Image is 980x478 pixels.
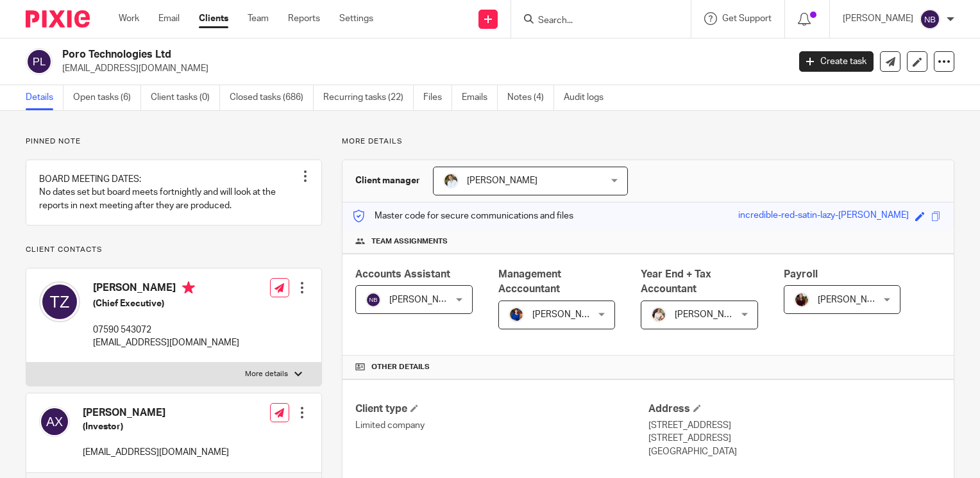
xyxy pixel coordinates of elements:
img: svg%3E [920,9,940,29]
span: [PERSON_NAME] [675,310,745,319]
span: [PERSON_NAME] [467,176,537,185]
h4: [PERSON_NAME] [83,406,229,420]
a: Details [26,85,63,110]
a: Settings [339,12,373,25]
p: More details [342,136,954,147]
h2: Poro Technologies Ltd [62,48,636,62]
h3: Client manager [355,174,420,187]
p: [EMAIL_ADDRESS][DOMAIN_NAME] [93,336,239,349]
i: Primary [182,281,195,294]
img: Kayleigh%20Henson.jpeg [651,307,666,322]
h5: (Investor) [83,420,229,433]
a: Create task [799,51,874,72]
img: sarah-royle.jpg [443,173,459,188]
span: Team assignments [371,236,448,247]
p: Pinned note [26,136,322,147]
input: Search [537,15,652,27]
a: Work [119,12,139,25]
img: MaxAcc_Sep21_ElliDeanPhoto_030.jpg [794,292,809,308]
img: Pixie [26,10,90,28]
a: Reports [288,12,320,25]
a: Recurring tasks (22) [323,85,414,110]
p: 07590 543072 [93,324,239,336]
a: Files [423,85,452,110]
span: Other details [371,362,430,372]
p: More details [245,369,288,379]
a: Client tasks (0) [151,85,220,110]
p: [PERSON_NAME] [843,12,913,25]
span: Management Acccountant [498,269,561,294]
p: [GEOGRAPHIC_DATA] [648,445,941,458]
a: Notes (4) [507,85,554,110]
img: svg%3E [26,48,53,75]
img: Nicole.jpeg [509,307,524,322]
span: Accounts Assistant [355,269,450,279]
span: [PERSON_NAME] [532,310,603,319]
a: Team [248,12,269,25]
a: Clients [199,12,228,25]
p: [EMAIL_ADDRESS][DOMAIN_NAME] [62,62,780,75]
span: [PERSON_NAME] [818,295,888,304]
a: Email [158,12,180,25]
h4: Address [648,402,941,416]
span: Payroll [784,269,818,279]
img: svg%3E [39,281,80,322]
p: [STREET_ADDRESS] [648,432,941,445]
img: svg%3E [39,406,70,437]
div: incredible-red-satin-lazy-[PERSON_NAME] [738,209,909,224]
img: svg%3E [366,292,381,308]
p: [STREET_ADDRESS] [648,419,941,432]
span: [PERSON_NAME] [389,295,460,304]
a: Audit logs [564,85,613,110]
p: Client contacts [26,245,322,255]
p: Limited company [355,419,648,432]
a: Open tasks (6) [73,85,141,110]
a: Emails [462,85,498,110]
p: Master code for secure communications and files [352,210,573,222]
span: Year End + Tax Accountant [641,269,711,294]
h4: Client type [355,402,648,416]
h5: (Chief Executive) [93,297,239,310]
p: [EMAIL_ADDRESS][DOMAIN_NAME] [83,446,229,459]
h4: [PERSON_NAME] [93,281,239,297]
span: Get Support [722,14,772,23]
a: Closed tasks (686) [230,85,314,110]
